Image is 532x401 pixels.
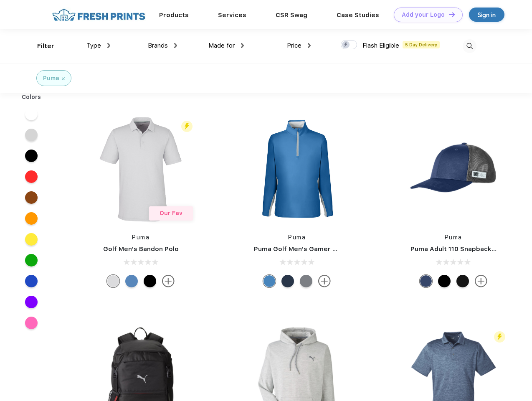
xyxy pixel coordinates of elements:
a: Puma [132,234,149,241]
img: flash_active_toggle.svg [494,331,505,343]
img: dropdown.png [174,43,177,48]
div: Colors [15,93,48,102]
img: dropdown.png [241,43,244,48]
img: DT [449,12,455,17]
img: more.svg [162,275,175,287]
div: High Rise [107,275,119,287]
div: Bright Cobalt [263,275,276,287]
div: Quiet Shade [300,275,312,287]
div: Filter [37,41,54,51]
img: dropdown.png [107,43,110,48]
div: Navy Blazer [281,275,294,287]
span: Our Fav [160,210,182,216]
img: dropdown.png [308,43,311,48]
span: Type [86,42,101,49]
a: Services [218,11,246,19]
span: 5 Day Delivery [403,41,440,48]
a: Sign in [469,8,504,22]
div: Lake Blue [125,275,138,287]
span: Brands [148,42,168,49]
div: Pma Blk with Pma Blk [456,275,469,287]
img: desktop_search.svg [463,39,476,53]
div: Peacoat with Qut Shd [420,275,432,287]
div: Sign in [478,10,496,20]
div: Add your Logo [402,11,445,18]
img: more.svg [475,275,487,287]
a: Golf Men's Bandon Polo [103,245,179,253]
a: Puma Golf Men's Gamer Golf Quarter-Zip [254,245,386,253]
img: func=resize&h=266 [85,114,196,225]
a: Puma [288,234,306,241]
img: fo%20logo%202.webp [50,8,148,22]
a: CSR Swag [276,11,307,19]
div: Puma Black [144,275,156,287]
img: func=resize&h=266 [398,114,509,225]
img: func=resize&h=266 [241,114,352,225]
div: Pma Blk Pma Blk [438,275,451,287]
span: Flash Eligible [362,42,399,49]
img: more.svg [318,275,331,287]
span: Made for [208,42,235,49]
img: flash_active_toggle.svg [181,121,193,132]
div: Puma [43,74,59,83]
span: Price [287,42,301,49]
a: Products [159,11,189,19]
a: Puma [445,234,462,241]
img: filter_cancel.svg [62,77,65,80]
